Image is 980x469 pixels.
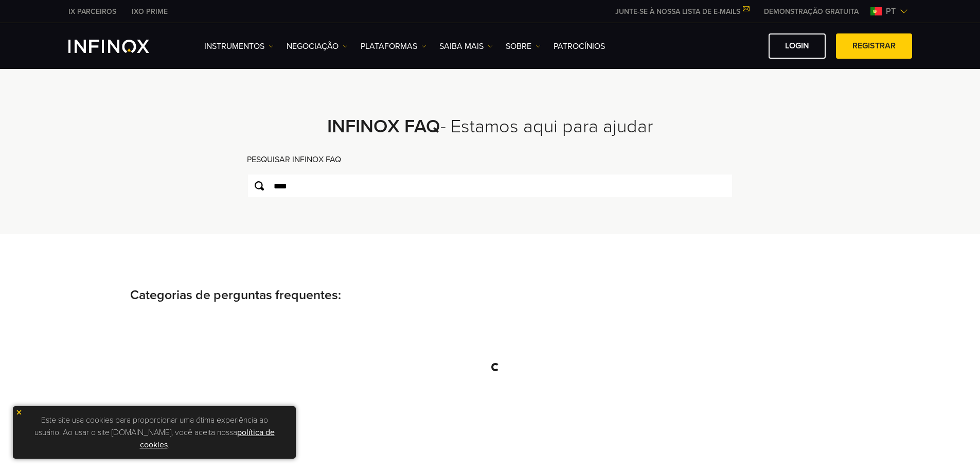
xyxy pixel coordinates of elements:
a: Saiba mais [439,40,493,53]
a: Instrumentos [204,40,274,53]
a: INFINOX [61,6,124,17]
p: Este site usa cookies para proporcionar uma ótima experiência ao usuário. Ao usar o site [DOMAIN_... [18,411,291,454]
span: pt [882,5,900,18]
a: Login [769,33,826,59]
p: Categorias de perguntas frequentes: [130,286,850,305]
a: INFINOX [124,6,175,17]
a: NEGOCIAÇÃO [287,40,348,53]
strong: INFINOX FAQ [327,115,440,137]
a: Registrar [836,33,912,59]
a: INFINOX MENU [756,6,866,17]
a: SOBRE [506,40,541,53]
a: Patrocínios [554,40,605,53]
div: PESQUISAR INFINOX FAQ [247,153,733,173]
a: INFINOX Logo [68,40,173,53]
img: yellow close icon [15,409,23,416]
h2: - Estamos aqui para ajudar [220,115,760,138]
a: PLATAFORMAS [361,40,426,53]
a: JUNTE-SE À NOSSA LISTA DE E-MAILS [608,7,756,16]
